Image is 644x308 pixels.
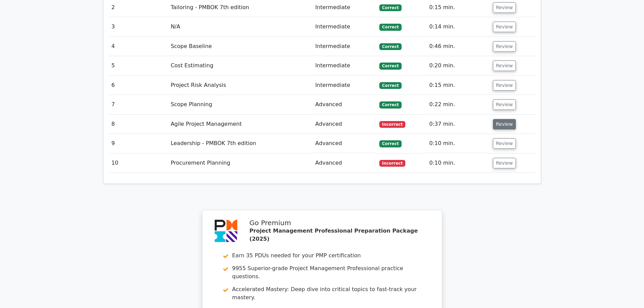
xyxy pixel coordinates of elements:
[109,56,168,75] td: 5
[427,115,490,134] td: 0:37 min.
[493,2,516,13] button: Review
[427,76,490,95] td: 0:15 min.
[168,76,313,95] td: Project Risk Analysis
[168,37,313,56] td: Scope Baseline
[168,56,313,75] td: Cost Estimating
[493,22,516,32] button: Review
[493,41,516,52] button: Review
[427,56,490,75] td: 0:20 min.
[313,37,377,56] td: Intermediate
[379,101,401,108] span: Correct
[168,153,313,173] td: Procurement Planning
[493,119,516,129] button: Review
[168,134,313,153] td: Leadership - PMBOK 7th edition
[379,82,401,89] span: Correct
[379,43,401,50] span: Correct
[313,134,377,153] td: Advanced
[109,95,168,114] td: 7
[313,17,377,37] td: Intermediate
[109,134,168,153] td: 9
[109,76,168,95] td: 6
[313,76,377,95] td: Intermediate
[379,140,401,147] span: Correct
[109,115,168,134] td: 8
[427,17,490,37] td: 0:14 min.
[109,153,168,173] td: 10
[493,80,516,91] button: Review
[109,17,168,37] td: 3
[109,37,168,56] td: 4
[379,121,405,128] span: Incorrect
[379,160,405,167] span: Incorrect
[313,153,377,173] td: Advanced
[168,115,313,134] td: Agile Project Management
[493,158,516,168] button: Review
[313,95,377,114] td: Advanced
[168,95,313,114] td: Scope Planning
[313,56,377,75] td: Intermediate
[379,4,401,11] span: Correct
[379,63,401,69] span: Correct
[427,134,490,153] td: 0:10 min.
[493,61,516,71] button: Review
[493,99,516,110] button: Review
[313,115,377,134] td: Advanced
[168,17,313,37] td: N/A
[427,37,490,56] td: 0:46 min.
[427,95,490,114] td: 0:22 min.
[493,138,516,149] button: Review
[379,24,401,30] span: Correct
[427,153,490,173] td: 0:10 min.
